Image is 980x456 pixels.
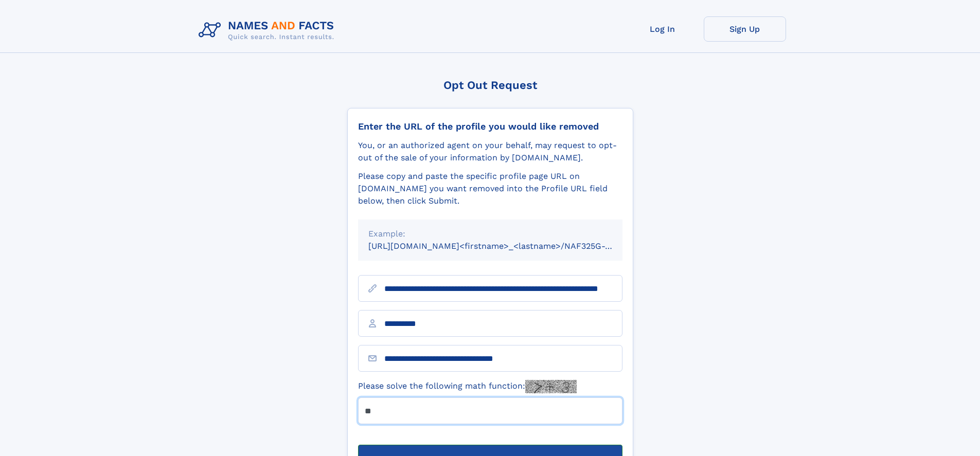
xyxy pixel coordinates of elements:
[368,241,642,251] small: [URL][DOMAIN_NAME]<firstname>_<lastname>/NAF325G-xxxxxxxx
[368,228,612,240] div: Example:
[194,16,343,44] img: Logo Names and Facts
[358,121,622,132] div: Enter the URL of the profile you would like removed
[704,16,786,42] a: Sign Up
[358,380,577,393] label: Please solve the following math function:
[358,139,622,164] div: You, or an authorized agent on your behalf, may request to opt-out of the sale of your informatio...
[358,170,622,207] div: Please copy and paste the specific profile page URL on [DOMAIN_NAME] you want removed into the Pr...
[621,16,704,42] a: Log In
[347,79,633,92] div: Opt Out Request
